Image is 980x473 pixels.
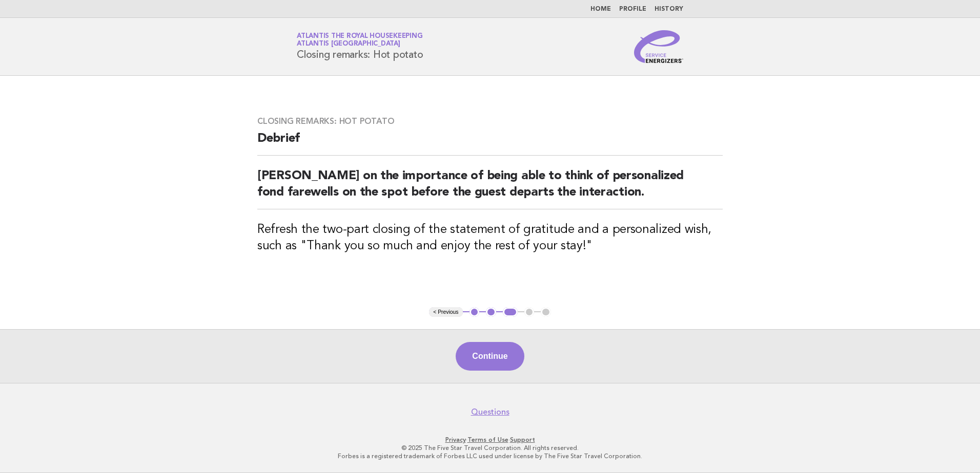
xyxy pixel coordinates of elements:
[503,307,518,317] button: 3
[456,342,524,371] button: Continue
[297,33,422,47] a: Atlantis the Royal HousekeepingAtlantis [GEOGRAPHIC_DATA]
[257,131,723,156] h2: Debrief
[467,436,508,443] a: Terms of Use
[655,6,683,12] a: History
[176,444,804,452] p: © 2025 The Five Star Travel Corporation. All rights reserved.
[257,168,723,209] h2: [PERSON_NAME] on the importance of being able to think of personalized fond farewells on the spot...
[257,222,723,254] h3: Refresh the two-part closing of the statement of gratitude and a personalized wish, such as "Than...
[176,436,804,444] p: · ·
[510,436,535,443] a: Support
[176,452,804,460] p: Forbes is a registered trademark of Forbes LLC used under license by The Five Star Travel Corpora...
[469,307,480,317] button: 1
[634,30,683,63] img: Service Energizers
[429,307,462,317] button: < Previous
[471,407,509,417] a: Questions
[619,6,646,12] a: Profile
[445,436,466,443] a: Privacy
[257,116,723,126] h3: Closing remarks: Hot potato
[590,6,611,12] a: Home
[297,33,423,60] h1: Closing remarks: Hot potato
[486,307,496,317] button: 2
[297,41,400,48] span: Atlantis [GEOGRAPHIC_DATA]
